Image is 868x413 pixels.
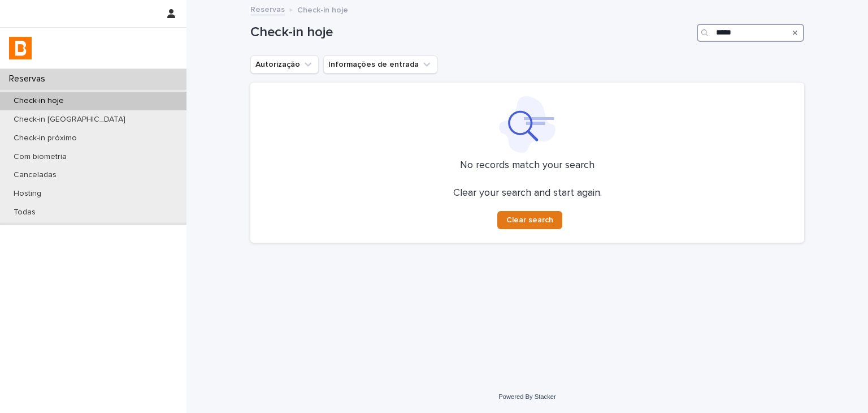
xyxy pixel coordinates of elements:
p: Check-in hoje [297,3,348,15]
p: Canceladas [5,170,66,180]
p: Com biometria [5,152,76,162]
input: Search [697,24,804,42]
img: zVaNuJHRTjyIjT5M9Xd5 [9,37,32,59]
h1: Check-in hoje [250,24,692,41]
a: Reservas [250,2,285,15]
p: No records match your search [264,160,791,172]
p: Clear your search and start again. [453,187,602,200]
p: Hosting [5,189,50,199]
p: Todas [5,208,45,217]
p: Check-in hoje [5,96,73,106]
span: Clear search [506,216,553,224]
a: Powered By Stacker [498,393,555,400]
p: Check-in [GEOGRAPHIC_DATA] [5,115,134,124]
button: Autorização [250,55,319,74]
p: Check-in próximo [5,134,86,143]
button: Clear search [497,211,562,229]
p: Reservas [5,74,54,84]
button: Informações de entrada [323,55,437,74]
